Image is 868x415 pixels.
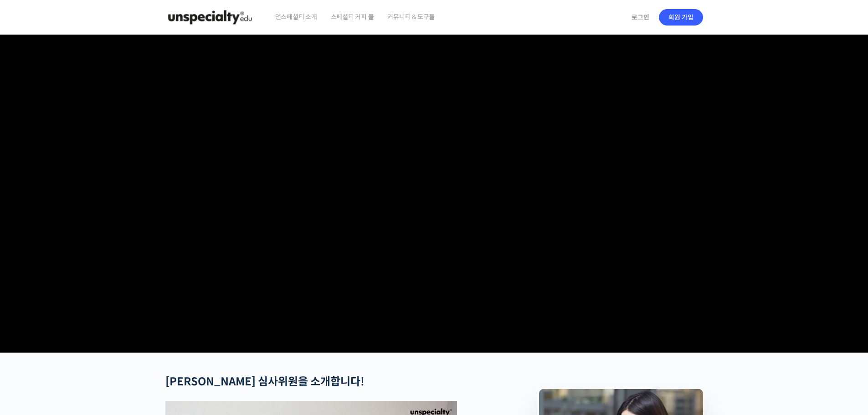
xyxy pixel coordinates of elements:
[626,7,655,28] a: 로그인
[165,375,491,389] h2: !
[659,9,703,26] a: 회원 가입
[165,375,360,389] strong: [PERSON_NAME] 심사위원을 소개합니다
